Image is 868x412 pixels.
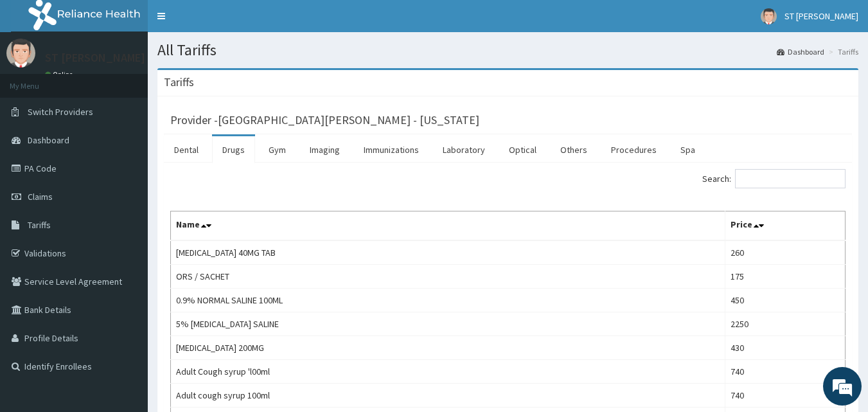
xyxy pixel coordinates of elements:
a: Drugs [212,136,255,163]
span: Claims [28,191,53,202]
td: ORS / SACHET [171,265,725,289]
li: Tariffs [826,46,858,57]
a: Procedures [601,136,667,163]
td: [MEDICAL_DATA] 40MG TAB [171,240,725,265]
span: Dashboard [28,134,69,146]
td: 260 [725,240,845,265]
a: Imaging [299,136,350,163]
label: Search: [702,169,846,188]
td: [MEDICAL_DATA] 200MG [171,336,725,360]
td: Adult cough syrup 100ml [171,384,725,408]
td: 740 [725,384,845,408]
span: ST [PERSON_NAME] [784,10,858,22]
td: Adult Cough syrup 'l00ml [171,360,725,384]
p: ST [PERSON_NAME] [45,52,145,64]
td: 5% [MEDICAL_DATA] SALINE [171,312,725,336]
a: Gym [258,136,296,163]
a: Laboratory [432,136,495,163]
td: 175 [725,265,845,289]
td: 2250 [725,312,845,336]
a: Dashboard [777,46,824,57]
img: User Image [761,8,777,24]
h3: Tariffs [164,76,194,88]
td: 740 [725,360,845,384]
td: 0.9% NORMAL SALINE 100ML [171,289,725,312]
td: 430 [725,336,845,360]
a: Spa [670,136,705,163]
th: Name [171,211,725,241]
a: Others [550,136,598,163]
input: Search: [735,169,846,188]
th: Price [725,211,845,241]
img: User Image [6,39,35,67]
h3: Provider - [GEOGRAPHIC_DATA][PERSON_NAME] - [US_STATE] [170,114,479,126]
a: Online [45,70,76,79]
a: Dental [164,136,209,163]
span: Tariffs [28,219,51,231]
span: Switch Providers [28,106,93,118]
a: Immunizations [353,136,429,163]
a: Optical [499,136,547,163]
td: 450 [725,289,845,312]
h1: All Tariffs [157,42,858,58]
